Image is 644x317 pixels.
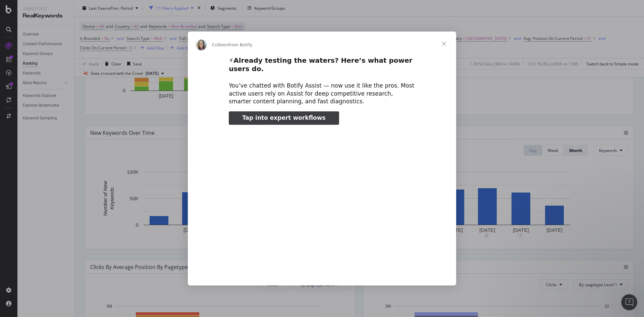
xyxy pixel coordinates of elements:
[182,130,462,270] video: Play video
[229,111,339,125] a: Tap into expert workflows
[229,56,412,73] b: Already testing the waters? Here’s what power users do.
[229,56,415,77] h2: ⚡
[228,42,253,47] span: from Botify
[212,42,228,47] span: Colleen
[242,114,325,121] span: Tap into expert workflows
[229,82,415,106] div: You’ve chatted with Botify Assist — now use it like the pros. Most active users rely on Assist fo...
[196,40,207,50] img: Profile image for Colleen
[432,32,456,56] span: Close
